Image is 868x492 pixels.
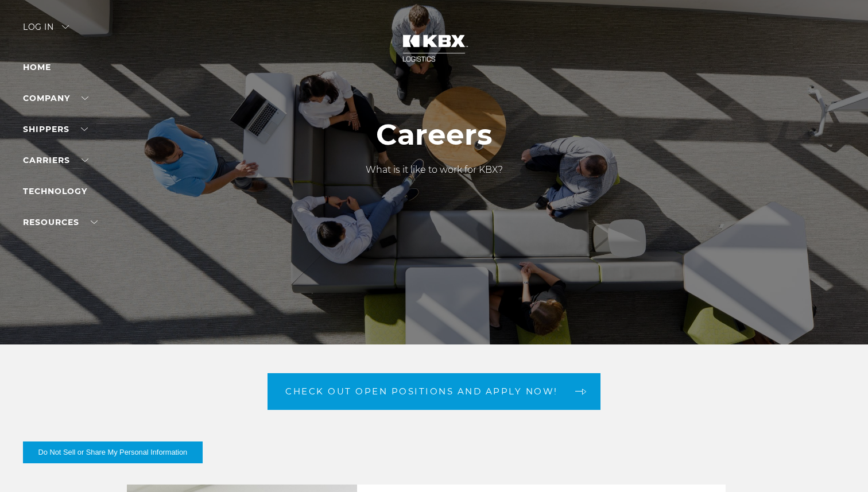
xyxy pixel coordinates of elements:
[366,118,503,152] h1: Careers
[391,23,477,73] img: kbx logo
[366,163,503,177] p: What is it like to work for KBX?
[23,62,51,72] a: Home
[23,441,203,463] button: Do Not Sell or Share My Personal Information
[23,186,87,196] a: Technology
[62,25,69,29] img: arrow
[23,155,88,165] a: Carriers
[23,23,69,40] div: Log in
[23,124,88,134] a: SHIPPERS
[23,93,88,103] a: Company
[23,217,98,227] a: RESOURCES
[268,373,600,410] a: Check out open positions and apply now! arrow arrow
[285,387,558,396] span: Check out open positions and apply now!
